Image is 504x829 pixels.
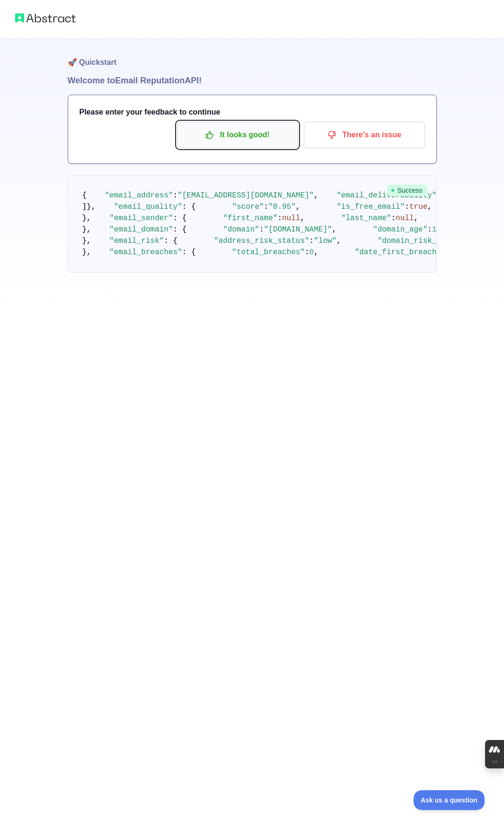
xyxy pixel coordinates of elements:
[173,191,178,200] span: :
[264,225,332,234] span: "[DOMAIN_NAME]"
[259,225,264,234] span: :
[296,203,301,211] span: ,
[177,191,314,200] span: "[EMAIL_ADDRESS][DOMAIN_NAME]"
[309,237,314,245] span: :
[173,214,187,223] span: : {
[427,225,432,234] span: :
[214,237,309,245] span: "address_risk_status"
[82,191,87,200] span: {
[387,185,427,196] span: Success
[336,203,405,211] span: "is_free_email"
[332,225,337,234] span: ,
[68,74,437,87] h1: Welcome to Email Reputation API!
[378,237,469,245] span: "domain_risk_status"
[355,248,451,257] span: "date_first_breached"
[109,225,173,234] span: "email_domain"
[314,237,336,245] span: "low"
[373,225,427,234] span: "domain_age"
[304,122,425,148] button: There's an issue
[184,127,291,143] p: It looks good!
[300,214,305,223] span: ,
[314,191,318,200] span: ,
[341,214,391,223] span: "last_name"
[223,225,259,234] span: "domain"
[336,191,436,200] span: "email_deliverability"
[177,122,298,148] button: It looks good!
[336,237,341,245] span: ,
[268,203,296,211] span: "0.95"
[80,107,425,118] h3: Please enter your feedback to continue
[311,127,418,143] p: There's an issue
[109,237,164,245] span: "email_risk"
[414,214,418,223] span: ,
[432,225,455,234] span: 10989
[396,214,414,223] span: null
[232,248,305,257] span: "total_breaches"
[309,248,314,257] span: 0
[182,248,196,257] span: : {
[109,214,173,223] span: "email_sender"
[391,214,396,223] span: :
[182,203,196,211] span: : {
[68,38,437,74] h1: 🚀 Quickstart
[232,203,264,211] span: "score"
[277,214,282,223] span: :
[173,225,187,234] span: : {
[282,214,300,223] span: null
[409,203,427,211] span: true
[414,790,485,810] iframe: Toggle Customer Support
[164,237,177,245] span: : {
[405,203,409,211] span: :
[314,248,318,257] span: ,
[223,214,277,223] span: "first_name"
[114,203,182,211] span: "email_quality"
[264,203,269,211] span: :
[109,248,182,257] span: "email_breaches"
[15,11,76,25] img: Abstract logo
[105,191,173,200] span: "email_address"
[427,203,432,211] span: ,
[305,248,309,257] span: :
